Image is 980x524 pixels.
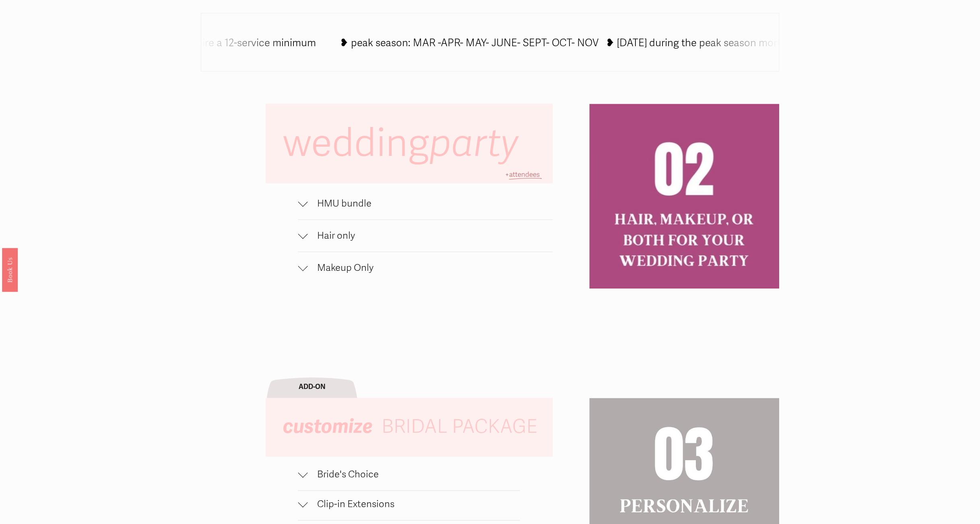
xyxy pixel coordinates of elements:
span: + [505,170,509,179]
span: HMU bundle [307,198,553,209]
tspan: ❥ [DATE] during the peak season months require a 12-service minimum [606,36,931,49]
span: BRIDAL PACKAGE [382,415,537,438]
em: party [429,120,518,167]
a: Book Us [2,248,18,292]
button: Makeup Only [298,252,553,284]
em: customize [283,415,373,438]
span: attendees [509,170,540,179]
tspan: ❥ peak season: MAR -APR- MAY- JUNE- SEPT- OCT- NOV [340,36,599,49]
button: Clip-in Extensions [298,491,520,520]
button: HMU bundle [298,188,553,219]
strong: ADD-ON [299,383,326,391]
span: Bride's Choice [307,469,520,480]
span: Makeup Only [307,262,553,274]
span: Hair only [307,230,553,242]
button: Hair only [298,220,553,252]
span: Clip-in Extensions [307,498,520,510]
span: wedding [283,120,527,167]
button: Bride's Choice [298,461,520,490]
